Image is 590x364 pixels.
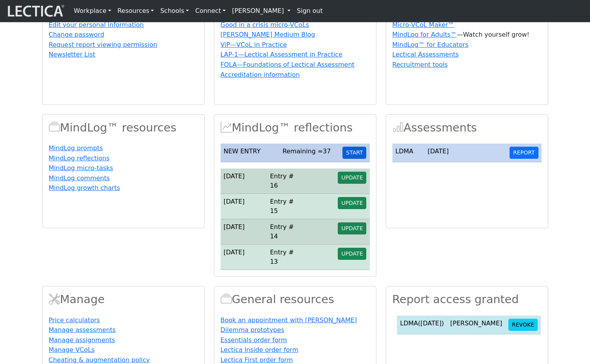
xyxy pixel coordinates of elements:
[224,198,245,205] span: [DATE]
[224,172,245,180] span: [DATE]
[49,31,104,38] a: Change password
[192,3,229,19] a: Connect
[338,172,366,184] button: UPDATE
[392,144,425,162] td: LDMA
[221,336,287,344] a: Essentials order form
[229,3,294,19] a: [PERSON_NAME]
[392,21,455,28] a: Micro-VCoL Maker™
[221,71,300,78] a: Accreditation information
[221,346,298,353] a: Lectica Inside order form
[49,164,113,172] a: MindLog micro-tasks
[49,336,115,344] a: Manage assignments
[397,316,447,334] td: LDMA
[418,320,444,327] span: ([DATE])
[221,356,293,364] a: Lectica First order form
[221,31,315,38] a: [PERSON_NAME] Medium Blog
[157,3,192,19] a: Schools
[6,4,64,18] img: lecticalive
[221,293,370,306] h2: General resources
[338,222,366,234] button: UPDATE
[224,223,245,231] span: [DATE]
[221,41,287,48] a: ViP—VCoL in Practice
[341,225,363,231] span: UPDATE
[221,51,342,58] a: LAP-1—Lectical Assessment in Practice
[221,61,355,68] a: FOLA—Foundations of Lectical Assessment
[392,121,542,135] h2: Assessments
[267,270,302,295] td: Entry # 12
[49,346,95,353] a: Manage VCoLs
[114,3,157,19] a: Resources
[221,21,309,28] a: Good in a crisis micro-VCoLs
[267,219,302,245] td: Entry # 14
[49,21,144,28] a: Edit your personal information
[49,293,198,306] h2: Manage
[392,31,457,38] a: MindLog for Adults™
[221,316,357,324] a: Book an appointment with [PERSON_NAME]
[341,200,363,206] span: UPDATE
[49,184,120,192] a: MindLog growth charts
[71,3,114,19] a: Workplace
[392,51,459,58] a: Lectical Assessments
[294,3,326,19] a: Sign out
[342,147,366,159] button: START
[49,174,110,182] a: MindLog comments
[392,293,542,306] h2: Report access granted
[49,51,96,58] a: Newsletter List
[49,356,150,364] a: Cheating & augmentation policy
[450,319,502,328] div: [PERSON_NAME]
[341,174,363,181] span: UPDATE
[224,249,245,256] span: [DATE]
[49,121,60,134] span: MindLog™ resources
[221,121,370,135] h2: MindLog™ reflections
[49,41,157,48] a: Request report viewing permission
[279,144,339,162] td: Remaining =
[510,147,538,159] button: REPORT
[221,144,280,162] td: NEW ENTRY
[428,147,449,155] span: [DATE]
[508,319,538,331] button: REVOKE
[392,61,448,68] a: Recruitment tools
[49,316,100,324] a: Price calculators
[49,293,60,306] span: Manage
[392,30,542,39] p: —Watch yourself grow!
[221,121,232,134] span: MindLog
[221,326,284,334] a: Dilemma prototypes
[49,326,116,334] a: Manage assessments
[341,250,363,257] span: UPDATE
[49,121,198,135] h2: MindLog™ resources
[49,144,103,152] a: MindLog prompts
[338,197,366,209] button: UPDATE
[267,245,302,270] td: Entry # 13
[392,41,469,48] a: MindLog™ for Educators
[267,194,302,219] td: Entry # 15
[49,154,110,162] a: MindLog reflections
[221,293,232,306] span: Resources
[267,169,302,194] td: Entry # 16
[392,121,404,134] span: Assessments
[338,248,366,260] button: UPDATE
[323,147,331,155] span: 37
